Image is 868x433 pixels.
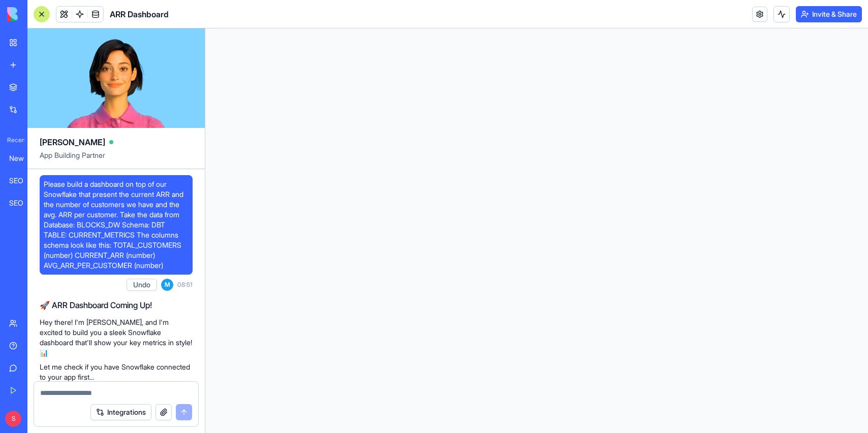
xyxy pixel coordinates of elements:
span: Recent [3,136,24,144]
h2: 🚀 ARR Dashboard Coming Up! [40,299,193,311]
span: ARR Dashboard [110,8,169,20]
button: Integrations [90,404,151,420]
p: Let me check if you have Snowflake connected to your app first... [40,362,193,382]
span: 08:51 [177,281,193,289]
span: M [161,279,173,291]
div: New App [9,153,38,163]
a: SEO Keyword Research Pro [3,193,44,213]
div: SEO Keyword Research Pro [9,198,38,208]
div: SEO Keyword Research Pro [9,176,38,186]
a: New App [3,148,44,169]
img: logo [7,7,70,21]
a: SEO Keyword Research Pro [3,171,44,191]
span: Please build a dashboard on top of our Snowflake that present the current ARR and the number of c... [44,179,189,271]
span: [PERSON_NAME] [40,136,105,148]
span: App Building Partner [40,150,193,169]
p: Hey there! I'm [PERSON_NAME], and I'm excited to build you a sleek Snowflake dashboard that'll sh... [40,317,193,358]
span: S [5,411,21,427]
button: Invite & Share [796,6,862,22]
button: Undo [127,279,157,291]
